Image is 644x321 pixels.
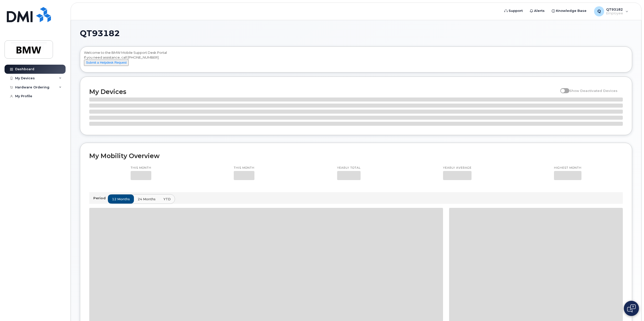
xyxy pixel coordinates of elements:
[560,86,564,90] input: Show Deactivated Devices
[443,166,472,170] p: Yearly average
[89,152,623,160] h2: My Mobility Overview
[84,50,628,70] div: Welcome to the BMW Mobile Support Desk Portal If you need assistance, call [PHONE_NUMBER].
[569,89,618,93] span: Show Deactivated Devices
[89,88,558,95] h2: My Devices
[80,30,120,37] span: QT93182
[84,60,129,64] a: Submit a Helpdesk Request
[131,166,151,170] p: This month
[93,196,108,201] p: Period
[337,166,361,170] p: Yearly total
[138,197,156,202] span: 24 months
[234,166,254,170] p: This month
[163,197,171,202] span: YTD
[84,60,129,66] button: Submit a Helpdesk Request
[554,166,581,170] p: Highest month
[627,304,636,312] img: Open chat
